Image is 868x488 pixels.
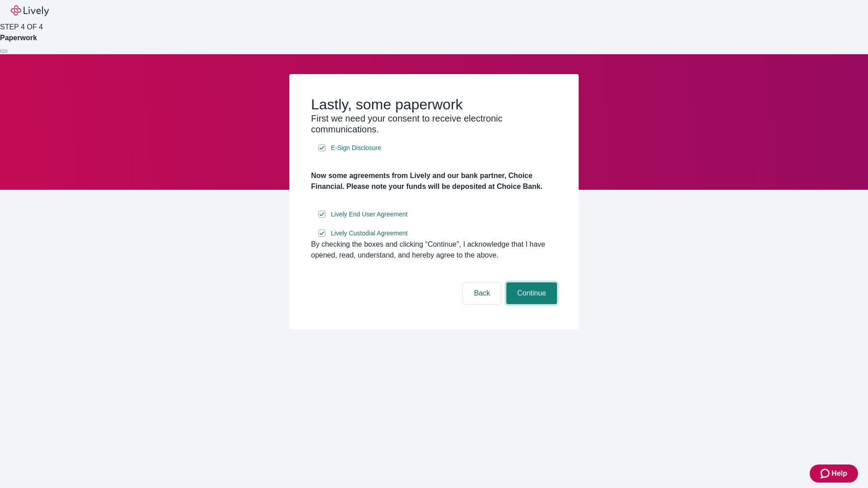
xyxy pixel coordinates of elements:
button: Back [463,282,501,304]
span: Help [831,468,847,479]
button: Continue [506,282,557,304]
span: Lively End User Agreement [331,210,408,219]
span: E-Sign Disclosure [331,143,381,153]
a: e-sign disclosure document [329,142,383,154]
svg: Zendesk support icon [821,468,831,479]
a: e-sign disclosure document [329,209,410,220]
div: By checking the boxes and clicking “Continue", I acknowledge that I have opened, read, understand... [311,239,557,261]
a: e-sign disclosure document [329,228,410,239]
h4: Now some agreements from Lively and our bank partner, Choice Financial. Please note your funds wi... [311,170,557,192]
h3: First we need your consent to receive electronic communications. [311,113,557,135]
span: Lively Custodial Agreement [331,229,408,238]
img: Lively [11,5,49,16]
button: Zendesk support iconHelp [810,465,858,483]
h2: Lastly, some paperwork [311,96,557,113]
